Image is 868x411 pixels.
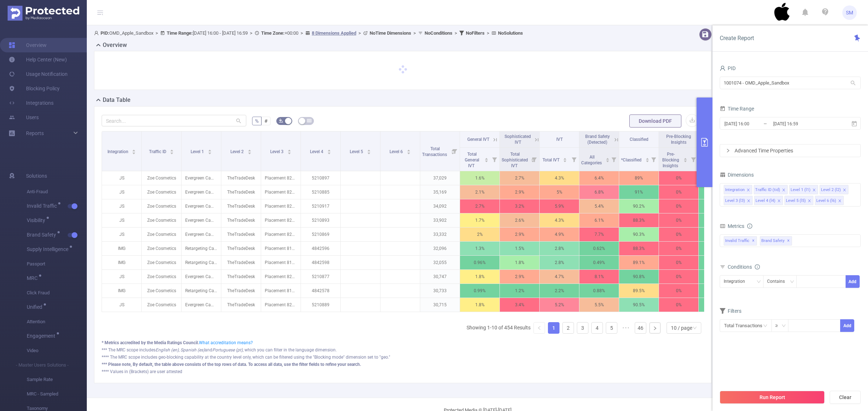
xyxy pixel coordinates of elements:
[605,157,609,159] i: icon: caret-up
[649,322,661,334] li: Next Page
[27,372,87,387] span: Sample Rate
[724,196,753,205] li: Level 3 (l3)
[103,96,131,104] h2: Data Table
[466,30,485,36] b: No Filters
[659,270,698,284] p: 0%
[606,323,617,333] a: 5
[653,326,657,330] i: icon: right
[102,213,141,227] p: JS
[621,157,643,163] span: *Classified
[548,323,559,333] a: 1
[182,270,221,284] p: Evergreen Campaign
[820,185,848,194] li: Level 2 (l2)
[747,199,750,203] i: icon: close
[648,148,659,171] i: Filter menu
[221,185,261,199] p: TheTradeDesk
[279,118,283,123] i: icon: bg-colors
[635,323,646,333] a: 46
[102,171,141,185] p: JS
[688,148,698,171] i: Filter menu
[170,151,174,153] i: icon: caret-down
[301,242,340,255] p: 4842596
[699,199,738,213] p: 0%
[307,118,311,123] i: icon: table
[261,199,301,213] p: Placement 8290435
[746,188,750,192] i: icon: close
[26,169,47,183] span: Solutions
[264,118,268,124] span: #
[27,304,45,310] span: Unified
[298,30,305,36] span: >
[170,148,174,151] i: icon: caret-up
[777,199,781,203] i: icon: close
[666,134,691,145] span: Pre-Blocking Insights
[208,151,212,153] i: icon: caret-down
[846,275,860,288] button: Add
[199,340,253,345] a: What accreditation means?
[270,149,285,154] span: Level 3
[540,171,579,185] p: 4.3%
[182,199,221,213] p: Evergreen Campaign
[261,30,285,36] b: Time Zone:
[102,256,141,269] p: IMG
[301,199,340,213] p: 5210917
[840,319,854,332] button: Add
[720,144,860,157] div: icon: rightAdvanced Time Properties
[699,213,738,227] p: 0%
[605,157,610,161] div: Sort
[287,148,291,151] i: icon: caret-up
[784,196,813,205] li: Level 5 (l5)
[755,264,760,269] i: icon: info-circle
[247,148,251,151] i: icon: caret-up
[27,343,87,358] span: Video
[27,315,87,329] span: Attention
[830,391,861,404] button: Clear
[791,185,810,195] div: Level 1 (l1)
[425,30,452,36] b: No Conditions
[500,213,539,227] p: 2.6%
[500,185,539,199] p: 2.9%
[27,257,87,271] span: Passport
[261,213,301,227] p: Placement 8290435
[103,41,127,49] h2: Overview
[261,270,301,284] p: Placement 8290435
[683,157,688,161] div: Sort
[221,270,261,284] p: TheTradeDesk
[720,391,825,404] button: Run Report
[221,171,261,185] p: TheTradeDesk
[754,196,783,205] li: Level 4 (l4)
[221,199,261,213] p: TheTradeDesk
[563,323,574,333] a: 2
[9,67,68,81] a: Usage Notification
[579,171,619,185] p: 6.4%
[500,199,539,213] p: 3.2%
[182,171,221,185] p: Evergreen Campaign
[327,151,331,153] i: icon: caret-down
[132,148,136,151] i: icon: caret-up
[699,242,738,255] p: 0%
[775,320,783,332] div: ≥
[619,242,659,255] p: 88.3%
[502,152,528,168] span: Total Sophisticated IVT
[247,148,252,153] div: Sort
[9,110,39,125] a: Users
[9,81,60,96] a: Blocking Policy
[27,387,87,401] span: MRC - Sampled
[724,276,750,287] div: Integration
[620,322,632,334] li: Next 5 Pages
[460,228,499,241] p: 2%
[142,171,181,185] p: Zoe Cosmetics
[301,228,340,241] p: 5210869
[816,196,836,205] div: Level 6 (l6)
[420,228,460,241] p: 33,332
[27,276,40,281] span: MRC
[620,322,632,334] span: •••
[500,228,539,241] p: 2.9%
[27,185,87,199] span: Anti-Fraud
[167,30,193,36] b: Time Range:
[221,213,261,227] p: TheTradeDesk
[645,157,650,161] div: Sort
[540,242,579,255] p: 2.8%
[724,185,752,194] li: Integration
[505,134,531,145] span: Sophisticated IVT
